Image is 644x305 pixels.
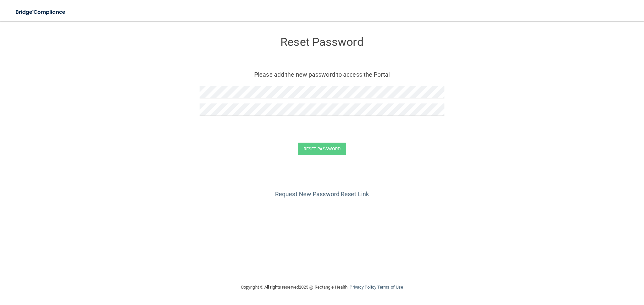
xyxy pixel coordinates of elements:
h3: Reset Password [200,36,444,48]
div: Copyright © All rights reserved 2025 @ Rectangle Health | | [200,277,444,298]
img: bridge_compliance_login_screen.278c3ca4.svg [10,5,72,19]
p: Please add the new password to access the Portal [205,69,439,80]
a: Privacy Policy [350,285,376,290]
a: Terms of Use [377,285,403,290]
a: Request New Password Reset Link [275,190,369,198]
button: Reset Password [298,143,346,155]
